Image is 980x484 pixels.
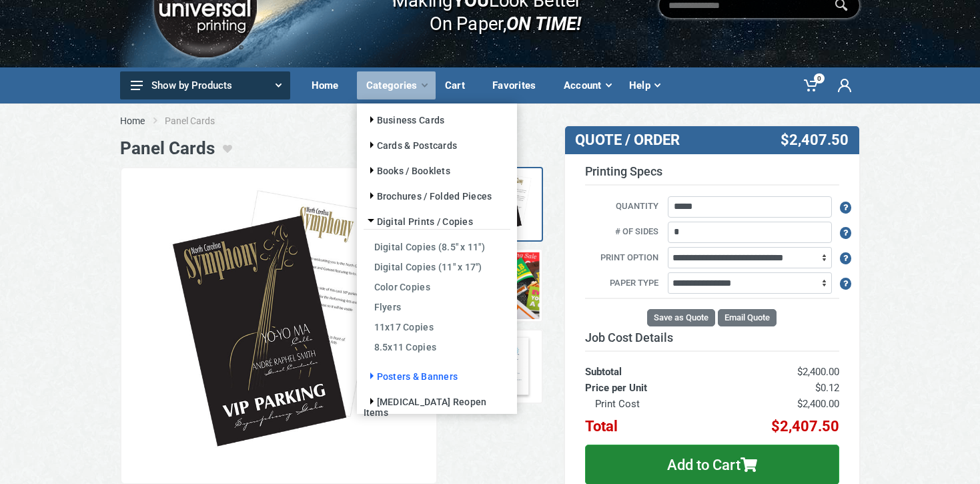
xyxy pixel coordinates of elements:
[554,71,620,99] div: Account
[120,114,145,128] a: Home
[506,12,581,35] i: ON TIME!
[364,256,510,276] a: Digital Copies (11" x 17")
[771,418,839,435] span: $2,407.50
[436,67,483,103] a: Cart
[364,336,510,356] a: 8.5x11 Copies
[364,276,510,296] a: Color Copies
[364,236,510,256] a: Digital Copies (8.5" x 11")
[120,114,861,128] nav: breadcrumb
[357,71,436,99] div: Categories
[585,412,706,435] th: Total
[302,71,357,99] div: Home
[364,216,473,227] a: Digital Prints / Copies
[483,71,554,99] div: Favorites
[120,138,215,159] h1: Panel Cards
[364,140,458,151] a: Cards & Postcards
[165,114,235,128] li: Panel Cards
[135,182,423,470] img: Panel
[364,397,487,418] a: [MEDICAL_DATA] Reopen Items
[364,191,492,202] a: Brochures / Folded Pieces
[120,71,290,99] button: Show by Products
[797,366,839,378] span: $2,400.00
[364,371,458,382] a: Posters & Banners
[718,309,777,326] button: Email Quote
[815,382,839,394] span: $0.12
[302,67,357,103] a: Home
[620,71,668,99] div: Help
[364,296,510,316] a: Flyers
[795,67,829,103] a: 0
[364,316,510,336] a: 11x17 Copies
[364,115,445,126] a: Business Cards
[781,132,849,149] span: $2,407.50
[483,67,554,103] a: Favorites
[436,71,483,99] div: Cart
[364,166,450,176] a: Books / Booklets
[814,73,825,83] span: 0
[797,398,839,410] span: $2,400.00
